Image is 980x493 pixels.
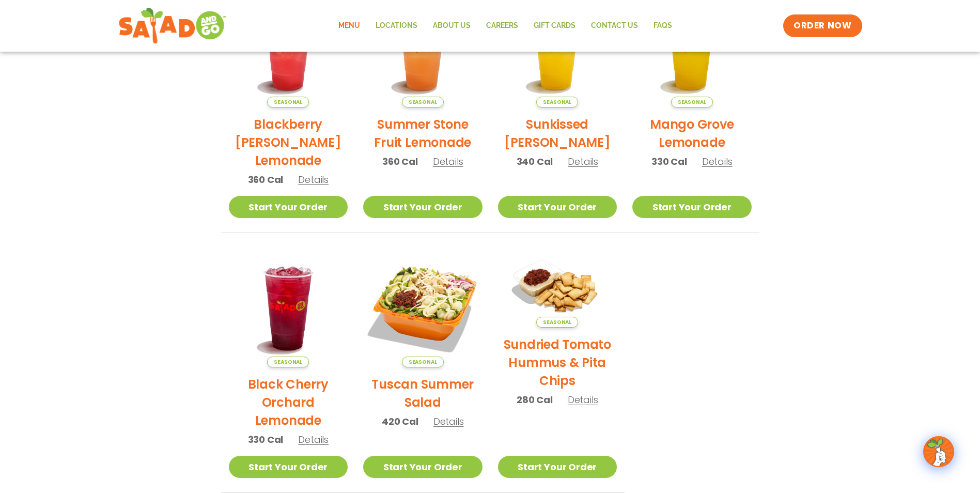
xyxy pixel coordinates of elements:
a: Locations [368,14,425,38]
h2: Summer Stone Fruit Lemonade [363,115,483,151]
span: Details [298,173,329,186]
h2: Sunkissed [PERSON_NAME] [498,115,617,151]
img: Product photo for Tuscan Summer Salad [363,249,483,368]
span: Details [568,393,598,406]
a: Start Your Order [498,456,617,478]
a: About Us [425,14,478,38]
img: wpChatIcon [924,437,953,466]
a: ORDER NOW [783,14,862,37]
span: Seasonal [536,317,578,328]
a: GIFT CARDS [526,14,583,38]
h2: Black Cherry Orchard Lemonade [229,375,348,429]
h2: Mango Grove Lemonade [632,115,752,151]
nav: Menu [331,14,680,38]
img: Product photo for Sundried Tomato Hummus & Pita Chips [498,249,617,328]
a: Start Your Order [632,196,752,218]
a: Start Your Order [229,196,348,218]
span: 280 Cal [517,393,553,407]
span: Details [702,155,733,168]
span: Details [568,155,598,168]
a: Contact Us [583,14,646,38]
span: 360 Cal [382,155,418,168]
h2: Blackberry [PERSON_NAME] Lemonade [229,115,348,170]
img: new-SAG-logo-768×292 [118,5,227,47]
a: Start Your Order [498,196,617,218]
span: Details [433,415,464,428]
h2: Sundried Tomato Hummus & Pita Chips [498,335,617,390]
span: Seasonal [402,357,444,367]
a: FAQs [646,14,680,38]
a: Start Your Order [229,456,348,478]
a: Start Your Order [363,456,483,478]
h2: Tuscan Summer Salad [363,375,483,411]
span: Details [298,433,329,446]
span: Seasonal [536,97,578,107]
span: 330 Cal [248,433,284,446]
span: ORDER NOW [794,20,851,32]
span: 360 Cal [248,173,284,187]
span: Seasonal [402,97,444,107]
img: Product photo for Black Cherry Orchard Lemonade [229,249,348,368]
span: Seasonal [671,97,713,107]
span: Seasonal [267,357,309,367]
span: 340 Cal [517,155,553,168]
a: Menu [331,14,368,38]
a: Start Your Order [363,196,483,218]
span: 420 Cal [382,414,418,428]
span: 330 Cal [651,155,687,168]
span: Seasonal [267,97,309,107]
a: Careers [478,14,526,38]
span: Details [433,155,463,168]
